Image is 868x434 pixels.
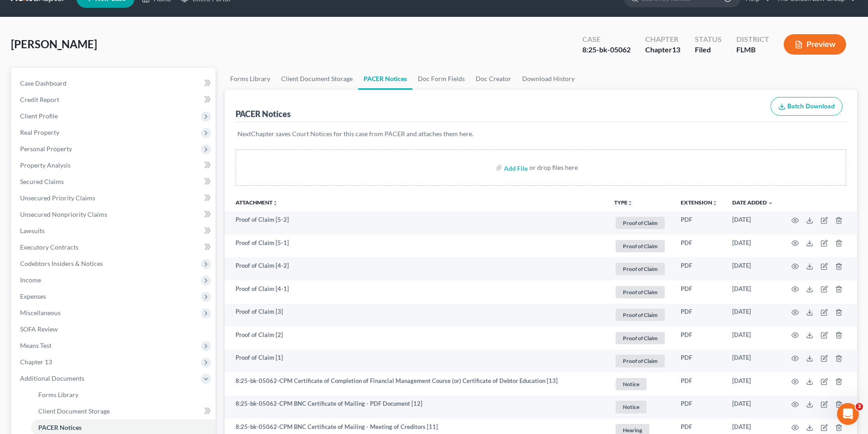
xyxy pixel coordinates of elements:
td: Proof of Claim [5-1] [225,235,607,258]
iframe: Intercom live chat [837,403,859,425]
td: PDF [673,257,725,281]
div: Chapter [645,45,680,55]
div: Status [695,34,722,45]
span: Lawsuits [20,227,45,235]
td: Proof of Claim [4-2] [225,257,607,281]
td: 8:25-bk-05062-CPM Certificate of Completion of Financial Management Course (or) Certificate of De... [225,373,607,396]
td: 8:25-bk-05062-CPM BNC Certificate of Mailing - PDF Document [12] [225,396,607,419]
div: Case [582,34,631,45]
button: TYPEunfold_more [614,200,633,206]
a: Proof of Claim [614,285,666,300]
a: Executory Contracts [13,239,216,255]
span: Credit Report [20,96,59,103]
span: Case Dashboard [20,79,67,87]
a: Credit Report [13,92,216,108]
div: Chapter [645,34,680,45]
span: Real Property [20,128,59,136]
a: Secured Claims [13,174,216,190]
a: PACER Notices [358,68,412,90]
a: Doc Creator [470,68,517,90]
td: Proof of Claim [4-1] [225,281,607,304]
td: PDF [673,327,725,350]
span: Income [20,276,41,284]
td: [DATE] [725,211,781,235]
i: unfold_more [272,200,278,206]
span: Proof of Claim [616,263,665,275]
a: Unsecured Nonpriority Claims [13,206,216,223]
a: Lawsuits [13,223,216,239]
span: Proof of Claim [616,217,665,229]
td: PDF [673,373,725,396]
span: Proof of Claim [616,286,665,298]
span: Codebtors Insiders & Notices [20,260,103,267]
td: [DATE] [725,373,781,396]
p: NextChapter saves Court Notices for this case from PACER and attaches them here. [237,129,844,138]
a: Forms Library [225,68,276,90]
td: Proof of Claim [1] [225,350,607,373]
td: PDF [673,396,725,419]
span: Proof of Claim [616,355,665,367]
a: SOFA Review [13,321,216,337]
a: Proof of Claim [614,239,666,254]
span: Property Analysis [20,161,71,169]
div: Filed [695,45,722,55]
i: unfold_more [712,200,718,206]
td: PDF [673,235,725,258]
span: Secured Claims [20,178,64,185]
span: Client Profile [20,112,58,120]
span: Notice [616,401,647,413]
a: Attachmentunfold_more [236,199,278,206]
td: PDF [673,304,725,327]
span: Proof of Claim [616,240,665,252]
a: Client Document Storage [31,403,216,419]
a: Date Added expand_more [732,199,773,206]
span: [PERSON_NAME] [11,37,97,51]
td: [DATE] [725,257,781,281]
span: Batch Download [787,102,835,110]
td: PDF [673,350,725,373]
div: District [736,34,769,45]
span: Client Document Storage [38,407,110,415]
span: Notice [616,378,647,390]
a: Client Document Storage [276,68,358,90]
i: expand_more [768,200,773,206]
span: Miscellaneous [20,309,61,317]
a: Proof of Claim [614,215,666,230]
span: Executory Contracts [20,243,78,251]
td: [DATE] [725,281,781,304]
a: Proof of Claim [614,353,666,368]
span: SOFA Review [20,325,58,333]
a: Extensionunfold_more [681,199,718,206]
span: Means Test [20,342,51,349]
span: Forms Library [38,391,78,398]
td: [DATE] [725,396,781,419]
div: PACER Notices [236,108,291,119]
span: Proof of Claim [616,309,665,321]
a: Case Dashboard [13,75,216,92]
i: unfold_more [627,200,633,206]
td: [DATE] [725,327,781,350]
a: Doc Form Fields [412,68,470,90]
td: [DATE] [725,350,781,373]
span: Additional Documents [20,374,84,382]
span: Unsecured Nonpriority Claims [20,210,107,218]
td: Proof of Claim [5-2] [225,211,607,235]
span: 13 [672,45,680,54]
button: Preview [784,34,846,55]
a: Unsecured Priority Claims [13,190,216,206]
a: Forms Library [31,387,216,403]
a: Notice [614,399,666,414]
td: Proof of Claim [2] [225,327,607,350]
span: Unsecured Priority Claims [20,194,95,202]
td: PDF [673,281,725,304]
a: Property Analysis [13,157,216,174]
span: Proof of Claim [616,332,665,344]
div: or drop files here [529,163,578,172]
a: Notice [614,377,666,392]
td: PDF [673,211,725,235]
td: [DATE] [725,304,781,327]
span: PACER Notices [38,424,82,431]
td: [DATE] [725,235,781,258]
div: 8:25-bk-05062 [582,45,631,55]
span: Personal Property [20,145,72,153]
